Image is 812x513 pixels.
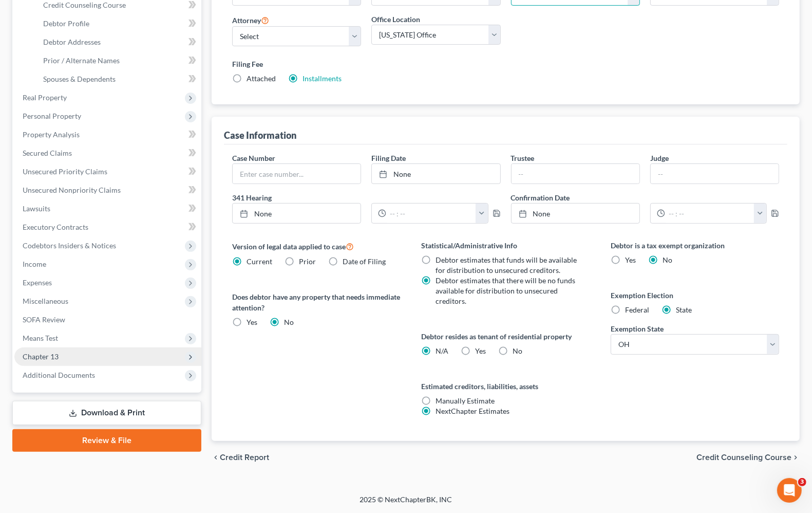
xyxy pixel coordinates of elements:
[506,192,784,203] label: Confirmation Date
[436,346,449,355] span: N/A
[14,162,201,181] a: Unsecured Priority Claims
[247,257,272,266] span: Current
[611,323,664,334] label: Exemption State
[232,14,269,26] label: Attorney
[436,407,510,415] span: NextChapter Estimates
[220,453,269,462] span: Credit Report
[663,255,672,264] span: No
[14,199,201,218] a: Lawsuits
[676,305,692,314] span: State
[696,453,800,462] button: Credit Counseling Course chevron_right
[23,149,72,157] span: Secured Claims
[343,257,386,266] span: Date of Filing
[23,334,58,342] span: Means Test
[696,453,791,462] span: Credit Counseling Course
[23,112,81,120] span: Personal Property
[422,381,590,392] label: Estimated creditors, liabilities, assets
[43,75,116,83] span: Spouses & Dependents
[227,192,505,203] label: 341 Hearing
[513,346,523,355] span: No
[511,153,535,163] label: Trustee
[372,164,500,184] a: None
[650,153,669,163] label: Judge
[371,153,406,163] label: Filing Date
[224,129,296,141] div: Case Information
[512,164,639,184] input: --
[386,204,476,223] input: -- : --
[43,19,89,28] span: Debtor Profile
[371,14,420,25] label: Office Location
[651,164,779,184] input: --
[233,204,361,223] a: None
[625,305,649,314] span: Federal
[23,223,88,231] span: Executory Contracts
[798,478,806,486] span: 3
[14,218,201,236] a: Executory Contracts
[35,51,201,70] a: Prior / Alternate Names
[212,453,269,462] button: chevron_left Credit Report
[23,352,59,361] span: Chapter 13
[14,310,201,329] a: SOFA Review
[232,291,401,313] label: Does debtor have any property that needs immediate attention?
[23,167,107,176] span: Unsecured Priority Claims
[23,241,116,250] span: Codebtors Insiders & Notices
[14,181,201,199] a: Unsecured Nonpriority Claims
[436,276,576,305] span: Debtor estimates that there will be no funds available for distribution to unsecured creditors.
[436,396,495,405] span: Manually Estimate
[12,401,201,425] a: Download & Print
[611,290,779,301] label: Exemption Election
[23,130,80,139] span: Property Analysis
[512,204,639,223] a: None
[23,297,68,305] span: Miscellaneous
[12,429,201,452] a: Review & File
[232,240,401,252] label: Version of legal data applied to case
[232,59,779,69] label: Filing Fee
[284,318,294,326] span: No
[35,70,201,88] a: Spouses & Dependents
[43,1,126,9] span: Credit Counseling Course
[212,453,220,462] i: chevron_left
[422,240,590,251] label: Statistical/Administrative Info
[114,494,699,513] div: 2025 © NextChapterBK, INC
[43,38,101,46] span: Debtor Addresses
[625,255,636,264] span: Yes
[23,371,95,379] span: Additional Documents
[23,278,52,287] span: Expenses
[233,164,361,184] input: Enter case number...
[23,204,50,213] span: Lawsuits
[665,204,755,223] input: -- : --
[232,153,275,163] label: Case Number
[247,318,257,326] span: Yes
[23,93,67,102] span: Real Property
[35,33,201,51] a: Debtor Addresses
[14,125,201,144] a: Property Analysis
[299,257,316,266] span: Prior
[35,14,201,33] a: Debtor Profile
[791,453,800,462] i: chevron_right
[436,255,577,274] span: Debtor estimates that funds will be available for distribution to unsecured creditors.
[43,56,120,65] span: Prior / Alternate Names
[23,260,46,268] span: Income
[777,478,802,503] iframe: Intercom live chat
[422,331,590,342] label: Debtor resides as tenant of residential property
[23,186,121,194] span: Unsecured Nonpriority Claims
[476,346,486,355] span: Yes
[303,74,342,83] a: Installments
[611,240,779,251] label: Debtor is a tax exempt organization
[23,315,65,324] span: SOFA Review
[14,144,201,162] a: Secured Claims
[247,74,276,83] span: Attached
